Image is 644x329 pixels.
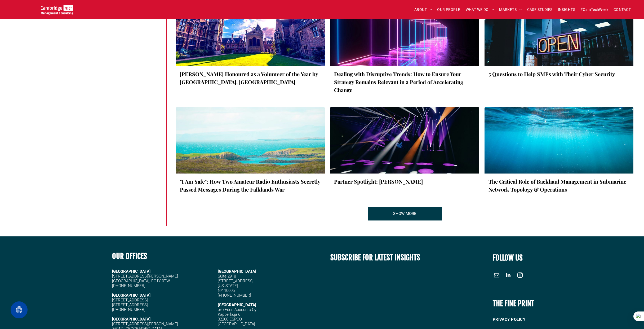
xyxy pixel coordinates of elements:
[463,6,497,14] a: WHAT WE DO
[218,269,256,274] span: [GEOGRAPHIC_DATA]
[112,252,147,261] b: OUR OFFICES
[516,271,524,280] a: instagram
[112,307,145,312] span: [PHONE_NUMBER]
[525,6,555,14] a: CASE STUDIES
[180,70,321,86] a: [PERSON_NAME] Honoured as a Volunteer of the Year by [GEOGRAPHIC_DATA], [GEOGRAPHIC_DATA]
[112,274,178,283] span: [STREET_ADDRESS][PERSON_NAME] [GEOGRAPHIC_DATA], EC1Y 0TW
[218,279,254,283] span: [STREET_ADDRESS]
[112,283,145,288] span: [PHONE_NUMBER]
[218,283,238,288] span: [US_STATE]
[334,70,475,94] a: Dealing with Disruptive Trends: How to Ensure Your Strategy Remains Relevant in a Period of Accel...
[112,269,150,274] strong: [GEOGRAPHIC_DATA]
[41,6,73,11] a: Your Business Transformed | Cambridge Management Consulting
[41,5,73,15] img: Cambridge MC Logo, digital transformation
[493,253,523,262] font: FOLLOW US
[218,293,251,298] span: [PHONE_NUMBER]
[504,271,512,280] a: linkedin
[488,178,629,193] a: The Critical Role of Backhaul Management in Submarine Network Topology & Operations
[578,6,611,14] a: #CamTechWeek
[176,107,325,174] a: A heath-covered bay on the Falkland Islands
[112,302,148,307] span: [STREET_ADDRESS]
[496,6,524,14] a: MARKETS
[112,317,150,322] strong: [GEOGRAPHIC_DATA]
[180,178,321,193] a: "I Am Safe": How Two Amateur Radio Enthusiasts Secretly Passed Messages During the Falklands War
[555,6,578,14] a: INSIGHTS
[493,299,534,308] b: THE FINE PRINT
[493,271,501,280] a: email
[368,207,442,220] a: Your Business Transformed | Cambridge Management Consulting
[334,178,475,185] a: Partner Spotlight: [PERSON_NAME]
[112,298,149,302] span: [STREET_ADDRESS],
[493,314,565,325] a: PRIVACY POLICY
[412,6,435,14] a: ABOUT
[218,302,256,307] span: [GEOGRAPHIC_DATA]
[488,70,629,78] a: 5 Questions to Help SMEs with Their Cyber Security
[112,293,150,298] strong: [GEOGRAPHIC_DATA]
[112,322,178,326] span: [STREET_ADDRESS][PERSON_NAME]
[611,6,633,14] a: CONTACT
[393,207,416,220] span: SHOW MORE
[218,307,256,326] span: c/o Eden Accounts Oy Kappelikuja 6 02200 ESPOO [GEOGRAPHIC_DATA]
[485,107,633,174] a: Murky gloom under the sea with light rays piercing from above
[11,15,39,20] a: Read More →
[330,107,479,174] a: Orange and white spotlights on a purple stage
[218,274,236,279] span: Suite 2918
[434,6,463,14] a: OUR PEOPLE
[218,288,235,293] span: NY 10005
